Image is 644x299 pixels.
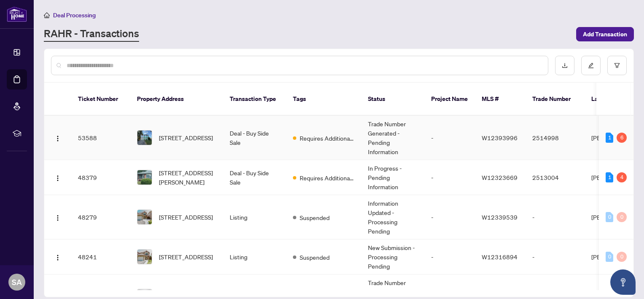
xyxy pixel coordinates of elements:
[51,171,64,184] button: Logo
[71,83,130,116] th: Ticket Number
[71,116,130,160] td: 53588
[130,83,223,116] th: Property Address
[555,56,574,75] button: download
[583,27,627,41] span: Add Transaction
[159,252,213,261] span: [STREET_ADDRESS]
[424,83,475,116] th: Project Name
[286,83,361,116] th: Tags
[223,239,286,275] td: Listing
[617,212,627,222] div: 0
[159,212,213,222] span: [STREET_ADDRESS]
[300,133,354,143] span: Requires Additional Docs
[424,195,475,239] td: -
[159,133,213,142] span: [STREET_ADDRESS]
[51,131,64,144] button: Logo
[606,212,613,222] div: 0
[51,250,64,264] button: Logo
[526,160,585,195] td: 2513004
[361,239,424,275] td: New Submission - Processing Pending
[54,135,61,142] img: Logo
[300,213,330,222] span: Suspended
[54,215,61,221] img: Logo
[44,27,139,42] a: RAHR - Transactions
[71,160,130,195] td: 48379
[137,130,152,145] img: thumbnail-img
[526,83,585,116] th: Trade Number
[607,56,627,75] button: filter
[424,239,475,275] td: -
[361,116,424,160] td: Trade Number Generated - Pending Information
[526,195,585,239] td: -
[44,12,50,18] span: home
[300,173,354,182] span: Requires Additional Docs
[361,195,424,239] td: Information Updated - Processing Pending
[223,195,286,239] td: Listing
[223,83,286,116] th: Transaction Type
[51,210,64,224] button: Logo
[424,116,475,160] td: -
[300,253,330,262] span: Suspended
[137,250,152,264] img: thumbnail-img
[562,63,568,68] span: download
[12,276,22,288] span: SA
[617,172,627,182] div: 4
[482,134,518,141] span: W12393996
[424,160,475,195] td: -
[614,63,620,68] span: filter
[475,83,526,116] th: MLS #
[581,56,601,75] button: edit
[54,175,61,182] img: Logo
[606,133,613,143] div: 1
[576,27,634,41] button: Add Transaction
[53,11,96,19] span: Deal Processing
[482,253,518,261] span: W12316894
[223,116,286,160] td: Deal - Buy Side Sale
[7,6,27,22] img: logo
[617,252,627,262] div: 0
[361,83,424,116] th: Status
[526,239,585,275] td: -
[54,254,61,261] img: Logo
[361,160,424,195] td: In Progress - Pending Information
[588,63,594,68] span: edit
[223,160,286,195] td: Deal - Buy Side Sale
[606,252,613,262] div: 0
[71,239,130,275] td: 48241
[526,116,585,160] td: 2514998
[137,210,152,224] img: thumbnail-img
[482,213,518,221] span: W12339539
[482,174,518,181] span: W12323669
[137,170,152,185] img: thumbnail-img
[617,133,627,143] div: 6
[159,168,216,187] span: [STREET_ADDRESS][PERSON_NAME]
[71,195,130,239] td: 48279
[610,269,636,295] button: Open asap
[606,172,613,182] div: 1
